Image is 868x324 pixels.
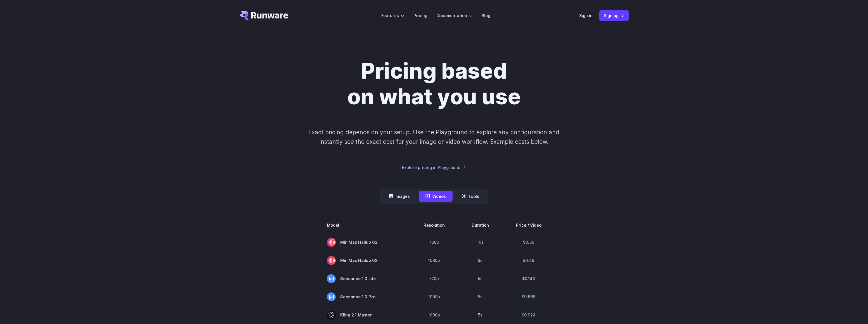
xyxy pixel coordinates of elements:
[599,10,629,21] a: Sign up
[298,128,570,146] p: Exact pricing depends on your setup. Use the Playground to explore any configuration and instantl...
[458,233,502,252] td: 10s
[502,251,555,269] td: $0.49
[502,288,555,306] td: $0.565
[482,12,490,19] a: Blog
[455,191,486,202] button: Tools
[579,12,593,19] a: Sign in
[458,288,502,306] td: 5s
[382,191,417,202] button: Images
[458,269,502,288] td: 5s
[410,233,458,252] td: 768p
[410,269,458,288] td: 720p
[458,251,502,269] td: 6s
[502,233,555,252] td: $0.56
[502,306,555,324] td: $0.924
[327,256,397,265] span: MiniMax Hailuo 02
[410,306,458,324] td: 1080p
[458,306,502,324] td: 5s
[240,11,288,20] a: Go to /
[327,292,397,301] span: Seedance 1.0 Pro
[327,238,397,247] span: MiniMax Hailuo 02
[313,217,410,233] th: Model
[327,311,397,320] span: Kling 2.1 Master
[410,251,458,269] td: 1080p
[413,12,427,19] a: Pricing
[410,288,458,306] td: 1080p
[502,217,555,233] th: Price / Video
[410,217,458,233] th: Resolution
[436,12,473,19] label: Documentation
[458,217,502,233] th: Duration
[381,12,405,19] label: Features
[419,191,453,202] button: Videos
[327,274,397,283] span: Seedance 1.0 Lite
[502,269,555,288] td: $0.143
[402,164,466,171] a: Explore pricing in Playground
[278,58,590,110] h1: Pricing based on what you use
